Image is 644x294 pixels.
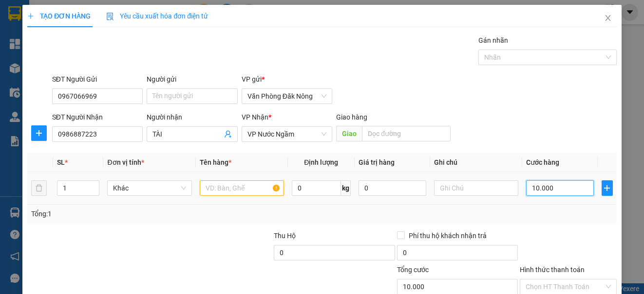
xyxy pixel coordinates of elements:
div: Người gửi [147,74,237,85]
span: Giá trị hàng [359,158,395,166]
input: 0 [359,180,426,196]
div: Tổng: 1 [31,208,249,219]
span: Định lượng [304,158,338,166]
img: icon [106,13,114,20]
input: Dọc đường [362,126,451,141]
button: plus [602,180,613,196]
div: SĐT Người Gửi [52,74,143,85]
div: VP gửi [242,74,332,85]
span: Giao hàng [336,113,367,121]
span: Giao [336,126,362,141]
span: Đơn vị tính [107,158,144,166]
img: logo.jpg [5,15,34,63]
span: close [604,14,612,22]
button: delete [31,180,47,196]
span: Cước hàng [526,158,559,166]
span: Tổng cước [397,266,429,274]
b: [DOMAIN_NAME] [129,8,235,24]
span: Phí thu hộ khách nhận trả [405,230,491,241]
span: plus [32,129,46,137]
span: Tên hàng [200,158,231,166]
h2: VP Nhận: VP Nước Ngầm [51,69,235,131]
span: plus [602,184,612,192]
span: SL [57,158,65,166]
span: Văn Phòng Đăk Nông [247,89,326,104]
b: Nhà xe Thiên Trung [39,8,88,67]
div: SĐT Người Nhận [52,112,143,122]
span: VP Nước Ngầm [247,127,326,141]
span: VP Nhận [242,113,268,121]
span: Thu Hộ [274,232,296,240]
span: kg [341,180,351,196]
label: Gán nhãn [478,36,508,44]
span: Khác [113,181,186,195]
span: user-add [224,130,232,138]
div: Người nhận [147,112,237,122]
h2: 78658JUH [5,69,78,86]
input: VD: Bàn, Ghế [200,180,284,196]
label: Hình thức thanh toán [520,266,585,274]
button: plus [31,125,47,141]
button: Close [594,5,622,32]
input: Ghi Chú [434,180,518,196]
th: Ghi chú [430,153,522,172]
span: Yêu cầu xuất hóa đơn điện tử [106,12,208,20]
span: plus [27,13,34,19]
span: TẠO ĐƠN HÀNG [27,12,91,20]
